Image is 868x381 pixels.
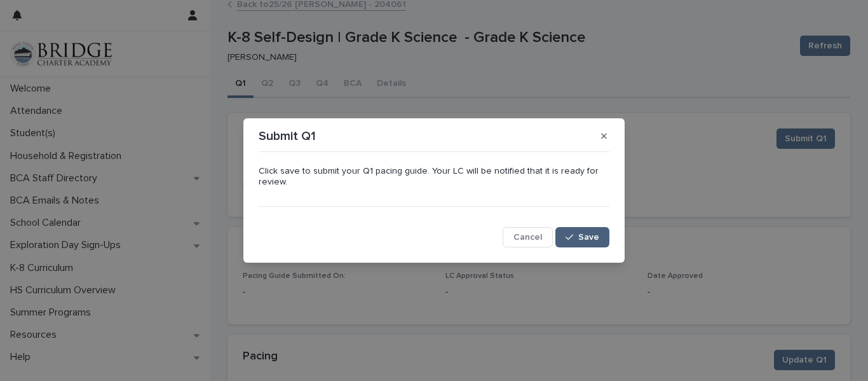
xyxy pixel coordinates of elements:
[578,233,599,242] span: Save
[503,227,553,247] button: Cancel
[513,233,542,242] span: Cancel
[555,227,609,247] button: Save
[259,128,316,144] p: Submit Q1
[259,166,609,188] p: Click save to submit your Q1 pacing guide. Your LC will be notified that it is ready for review.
